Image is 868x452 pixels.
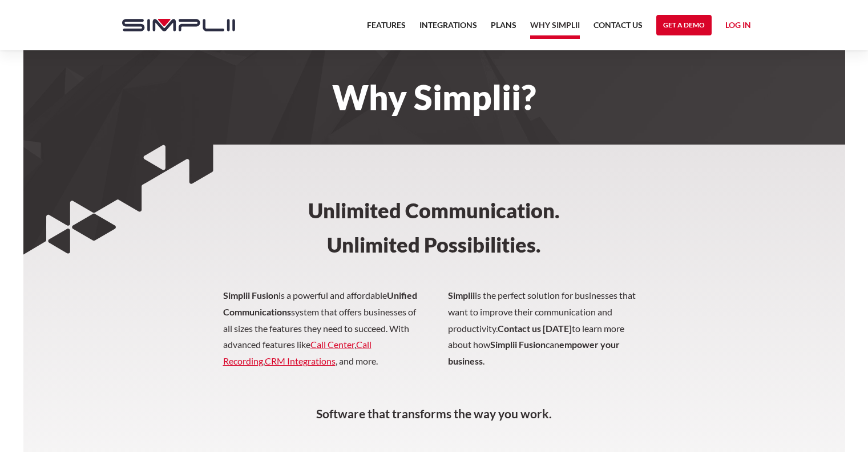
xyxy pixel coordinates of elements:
[256,145,612,287] h3: Unlimited Communication. ‍ Unlimited Possibilities.
[265,355,336,366] a: CRM Integrations
[490,339,546,350] strong: Simplii Fusion
[310,339,354,350] a: Call Center
[223,287,645,386] p: is a powerful and affordable system that offers businesses of all sizes the features they need to...
[530,18,580,39] a: Why Simplii
[367,18,406,39] a: Features
[316,406,552,421] strong: Software that transforms the way you work.
[122,19,235,31] img: Simplii
[448,290,475,301] strong: Simplii
[419,18,477,39] a: Integrations
[223,290,278,301] strong: Simplii Fusion
[498,323,572,334] strong: Contact us [DATE]
[725,18,751,35] a: Log in
[491,18,516,39] a: Plans
[656,15,712,35] a: Get a Demo
[111,85,758,110] h1: Why Simplii?
[223,290,417,317] strong: Unified Communications
[594,18,643,39] a: Contact US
